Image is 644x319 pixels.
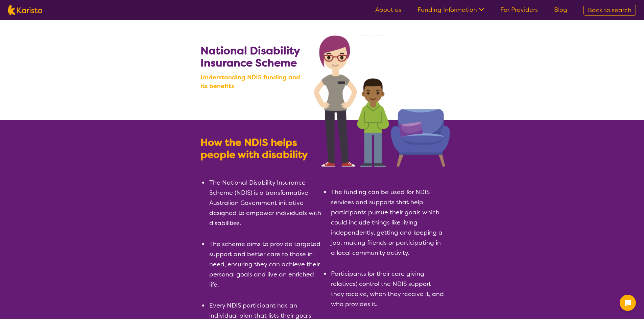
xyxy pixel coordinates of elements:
a: For Providers [500,6,538,14]
b: National Disability Insurance Scheme [200,44,300,70]
li: The funding can be used for NDIS services and supports that help participants pursue their goals ... [330,187,444,258]
span: Back to search [588,6,631,14]
a: Blog [554,6,567,14]
a: Back to search [583,5,636,16]
a: Funding Information [418,6,484,14]
img: Karista logo [8,5,42,15]
b: How the NDIS helps people with disability [200,136,308,161]
a: About us [375,6,401,14]
li: The scheme aims to provide targeted support and better care to those in need, ensuring they can a... [209,239,322,290]
li: The National Disability Insurance Scheme (NDIS) is a transformative Australian Government initiat... [209,178,322,228]
b: Understanding NDIS funding and its benefits [200,73,308,90]
img: Search NDIS services with Karista [314,35,450,167]
li: Participants (or their care giving relatives) control the NDIS support they receive, when they re... [330,269,444,309]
